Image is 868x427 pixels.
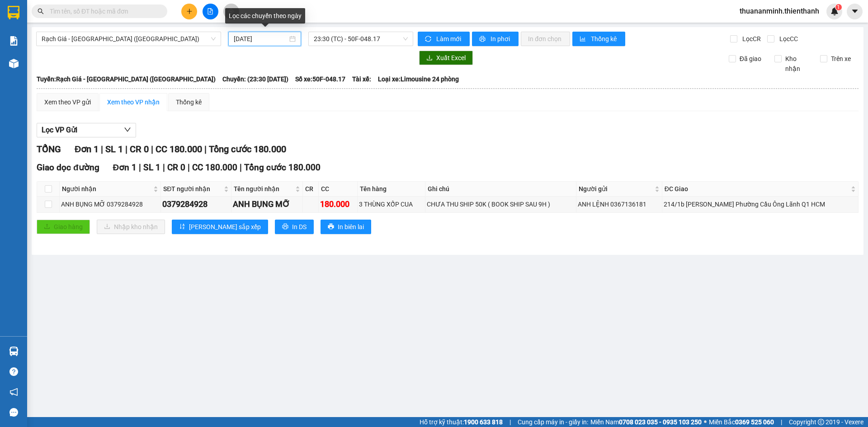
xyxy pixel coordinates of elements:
span: | [101,144,103,155]
span: Người nhận [62,184,151,194]
span: file-add [207,8,213,14]
span: Cung cấp máy in - giấy in: [518,417,588,427]
span: | [188,162,190,173]
span: copyright [818,419,824,425]
div: ANH LỆNH 0367136181 [578,199,660,209]
span: In biên lai [338,222,364,232]
button: Lọc VP Gửi [37,123,136,137]
span: Tổng cước 180.000 [209,144,286,155]
span: Lọc CC [776,34,799,44]
sup: 1 [835,4,842,10]
span: Rạch Giá - Sài Gòn (Hàng Hoá) [42,32,216,46]
span: printer [479,36,487,43]
span: [PERSON_NAME] sắp xếp [189,222,261,232]
span: Thống kê [591,34,618,44]
button: printerIn DS [275,220,314,234]
span: question-circle [9,367,18,376]
span: CR 0 [167,162,185,173]
span: Chuyến: (23:30 [DATE]) [222,74,288,84]
button: uploadGiao hàng [37,220,90,234]
span: bar-chart [580,36,587,43]
div: 180.000 [320,198,356,211]
div: 3 THÙNG XỐP CUA [359,199,424,209]
div: Lọc các chuyến theo ngày [225,8,305,23]
span: Giao dọc đường [37,162,99,173]
span: notification [9,388,18,396]
span: | [125,144,127,155]
span: SL 1 [143,162,160,173]
input: 12/10/2025 [234,34,288,44]
span: SL 1 [105,144,123,155]
button: plus [181,4,197,19]
button: In đơn chọn [521,32,570,46]
span: Xuất Excel [436,53,466,63]
span: Đơn 1 [113,162,137,173]
img: solution-icon [9,36,19,46]
span: Lọc VP Gửi [42,124,77,136]
button: aim [223,4,239,19]
span: download [426,55,433,62]
span: Miền Nam [590,417,702,427]
th: Ghi chú [425,182,576,197]
span: thuananminh.thienthanh [732,5,826,17]
span: | [139,162,141,173]
span: Kho nhận [782,54,813,74]
button: bar-chartThống kê [572,32,625,46]
span: Trên xe [827,54,854,64]
strong: 1900 633 818 [464,418,503,426]
span: ⚪️ [704,420,707,424]
b: Tuyến: Rạch Giá - [GEOGRAPHIC_DATA] ([GEOGRAPHIC_DATA]) [37,75,216,83]
button: printerIn biên lai [321,220,371,234]
span: plus [186,8,193,14]
div: 0379284928 [162,198,229,211]
span: search [38,8,44,14]
span: | [151,144,153,155]
th: CC [319,182,358,197]
button: sort-ascending[PERSON_NAME] sắp xếp [172,220,268,234]
td: 0379284928 [161,197,231,212]
strong: 0369 525 060 [735,418,774,426]
button: syncLàm mới [418,32,470,46]
span: Hỗ trợ kỹ thuật: [420,417,503,427]
span: | [781,417,782,427]
div: Xem theo VP gửi [44,97,91,107]
input: Tìm tên, số ĐT hoặc mã đơn [50,6,156,16]
span: Loại xe: Limousine 24 phòng [378,74,459,84]
span: Đã giao [736,54,765,64]
span: Người gửi [579,184,653,194]
img: icon-new-feature [830,7,839,15]
span: TỔNG [37,144,61,155]
img: warehouse-icon [9,59,19,68]
span: In phơi [491,34,511,44]
span: Đơn 1 [75,144,99,155]
img: warehouse-icon [9,347,19,356]
button: printerIn phơi [472,32,519,46]
div: Xem theo VP nhận [107,97,160,107]
td: ANH BỤNG MỠ [231,197,303,212]
span: | [509,417,511,427]
button: file-add [203,4,218,19]
span: sort-ascending [179,223,185,230]
th: CR [303,182,319,197]
span: CR 0 [130,144,149,155]
span: 1 [837,4,840,10]
span: SĐT người nhận [163,184,222,194]
span: message [9,408,18,417]
button: downloadNhập kho nhận [97,220,165,234]
div: ANH BỤNG MỠ [233,198,302,211]
img: logo-vxr [8,6,19,19]
span: printer [328,223,334,230]
span: Tài xế: [352,74,371,84]
span: Lọc CR [739,34,762,44]
span: | [163,162,165,173]
div: Thống kê [176,97,202,107]
button: caret-down [847,4,863,19]
button: downloadXuất Excel [419,51,473,65]
div: CHƯA THU SHIP 50K ( BOOK SHIP SAU 9H ) [427,199,575,209]
span: sync [425,36,433,43]
span: 23:30 (TC) - 50F-048.17 [314,32,408,46]
span: Miền Bắc [709,417,774,427]
span: CC 180.000 [192,162,237,173]
th: Tên hàng [358,182,425,197]
strong: 0708 023 035 - 0935 103 250 [619,418,702,426]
